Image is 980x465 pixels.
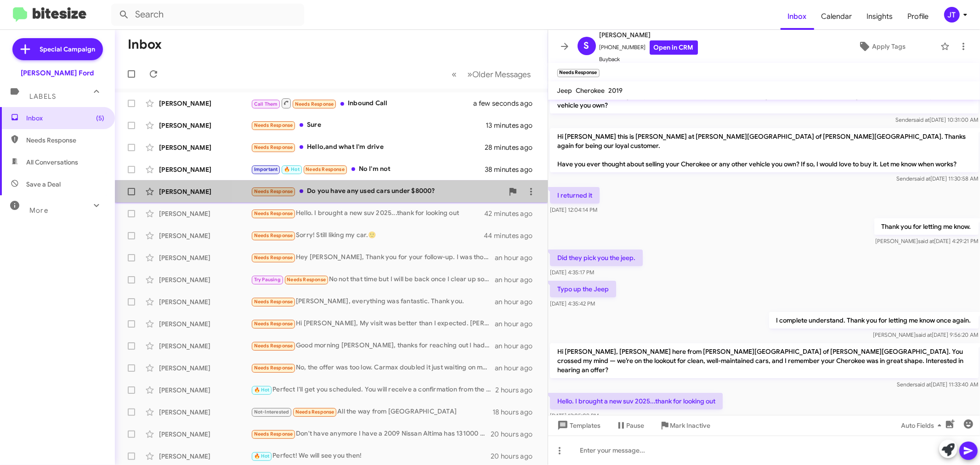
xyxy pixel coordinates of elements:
[548,417,608,434] button: Templates
[159,121,251,130] div: [PERSON_NAME]
[781,3,814,30] a: Inbox
[251,296,495,307] div: [PERSON_NAME], everything was fantastic. Thank you.
[874,218,978,235] p: Thank you for letting me know.
[901,3,936,30] a: Profile
[254,122,293,128] span: Needs Response
[915,381,931,388] span: said at
[96,113,104,123] span: (5)
[251,142,485,153] div: Hello,and what I'm drive
[557,86,572,95] span: Jeep
[159,253,251,262] div: [PERSON_NAME]
[254,365,293,371] span: Needs Response
[916,331,932,338] span: said at
[896,175,978,182] span: Sender [DATE] 11:30:58 AM
[26,136,104,145] span: Needs Response
[159,231,251,240] div: [PERSON_NAME]
[670,417,711,434] span: Mark Inactive
[287,277,326,283] span: Needs Response
[159,297,251,306] div: [PERSON_NAME]
[306,166,345,172] span: Needs Response
[254,321,293,327] span: Needs Response
[251,120,486,130] div: Sure
[254,101,278,107] span: Call Them
[550,269,594,276] span: [DATE] 4:35:17 PM
[652,417,718,434] button: Mark Inactive
[254,343,293,349] span: Needs Response
[918,238,934,244] span: said at
[12,38,103,60] a: Special Campaign
[159,386,251,395] div: [PERSON_NAME]
[550,206,597,213] span: [DATE] 12:04:14 PM
[495,363,540,373] div: an hour ago
[584,39,589,53] span: S
[254,166,278,172] span: Important
[495,253,540,262] div: an hour ago
[159,452,251,461] div: [PERSON_NAME]
[254,387,270,393] span: 🔥 Hot
[254,232,293,238] span: Needs Response
[251,208,485,219] div: Hello. I brought a new suv 2025...thank for looking out
[251,97,485,109] div: Inbound Call
[609,86,623,95] span: 2019
[485,99,540,108] div: a few seconds ago
[254,210,293,216] span: Needs Response
[159,99,251,108] div: [PERSON_NAME]
[21,68,94,78] div: [PERSON_NAME] Ford
[491,430,540,439] div: 20 hours ago
[473,69,531,79] span: Older Messages
[486,121,540,130] div: 13 minutes ago
[894,417,952,434] button: Auto Fields
[447,65,537,84] nav: Page navigation example
[627,417,645,434] span: Pause
[295,101,334,107] span: Needs Response
[495,275,540,284] div: an hour ago
[251,164,485,175] div: No I'm not
[600,29,698,40] span: [PERSON_NAME]
[251,230,485,241] div: Sorry! Still liking my car.🙂
[897,381,978,388] span: Sender [DATE] 11:33:40 AM
[26,113,104,123] span: Inbox
[447,65,463,84] button: Previous
[913,116,929,123] span: said at
[485,209,540,218] div: 42 minutes ago
[860,3,901,30] span: Insights
[895,116,978,123] span: Sender [DATE] 10:31:00 AM
[159,319,251,329] div: [PERSON_NAME]
[936,7,970,23] button: JT
[550,281,616,297] p: Typo up the Jeep
[814,3,860,30] a: Calendar
[873,331,978,338] span: [PERSON_NAME] [DATE] 9:56:20 AM
[452,68,457,80] span: «
[159,408,251,417] div: [PERSON_NAME]
[555,417,601,434] span: Templates
[608,417,652,434] button: Pause
[254,277,281,283] span: Try Pausing
[159,430,251,439] div: [PERSON_NAME]
[493,408,540,417] div: 18 hours ago
[251,407,493,417] div: All the way from [GEOGRAPHIC_DATA]
[26,180,61,189] span: Save a Deal
[284,166,300,172] span: 🔥 Hot
[295,409,334,415] span: Needs Response
[251,318,495,329] div: Hi [PERSON_NAME], My visit was better than I expected. [PERSON_NAME] first concern was to show me...
[491,452,540,461] div: 20 hours ago
[468,68,473,80] span: »
[254,188,293,194] span: Needs Response
[254,144,293,150] span: Needs Response
[159,187,251,196] div: [PERSON_NAME]
[251,186,504,197] div: Do you have any used cars under $8000?
[600,55,698,64] span: Buyback
[462,65,537,84] button: Next
[26,158,78,167] span: All Conversations
[495,386,540,395] div: 2 hours ago
[159,341,251,351] div: [PERSON_NAME]
[875,238,978,244] span: [PERSON_NAME] [DATE] 4:29:21 PM
[576,86,605,95] span: Cherokee
[550,128,979,172] p: Hi [PERSON_NAME] this is [PERSON_NAME] at [PERSON_NAME][GEOGRAPHIC_DATA] of [PERSON_NAME][GEOGRAP...
[159,209,251,218] div: [PERSON_NAME]
[254,431,293,437] span: Needs Response
[550,343,979,378] p: Hi [PERSON_NAME], [PERSON_NAME] here from [PERSON_NAME][GEOGRAPHIC_DATA] of [PERSON_NAME][GEOGRAP...
[485,231,540,240] div: 44 minutes ago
